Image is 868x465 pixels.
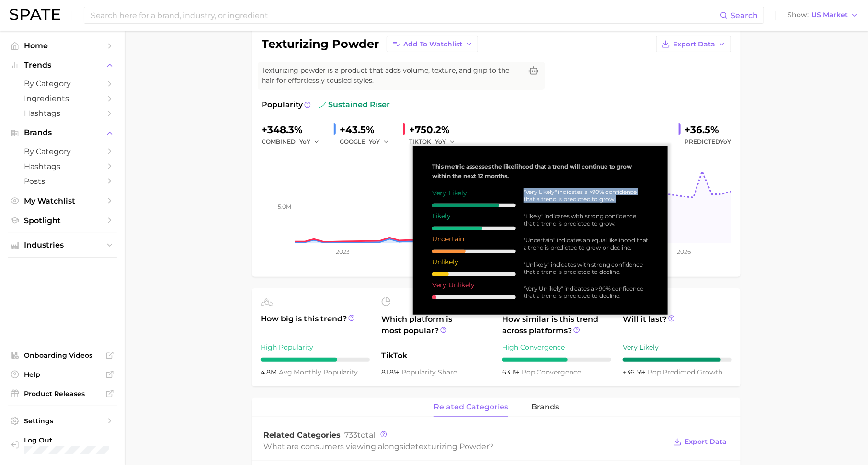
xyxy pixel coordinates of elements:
[785,9,861,22] button: ShowUS Market
[319,99,390,111] span: sustained riser
[502,314,611,337] span: How similar is this trend across platforms?
[340,122,396,137] div: +43.5%
[522,368,537,376] abbr: popularity index
[381,350,491,362] span: TikTok
[432,227,516,230] div: 6 / 10
[524,213,649,227] div: "Likely" indicates with strong confidence that a trend is predicted to grow.
[381,368,401,376] span: 81.8%
[432,257,516,267] div: Unlikely
[24,41,101,50] span: Home
[263,440,666,453] div: What are consumers viewing alongside ?
[648,368,722,376] span: predicted growth
[387,36,478,52] button: Add to Watchlist
[685,438,727,446] span: Export Data
[677,248,691,255] tspan: 2026
[262,66,522,86] span: Texturizing powder is a product that adds volume, texture, and grip to the hair for effortlessly ...
[319,101,326,109] img: sustained riser
[8,193,117,208] a: My Watchlist
[524,285,649,299] div: "Very Unlikely" indicates a >90% confidence that a trend is predicted to decline.
[369,137,380,146] span: YoY
[24,128,101,137] span: Brands
[24,147,101,156] span: by Category
[432,211,516,221] div: Likely
[720,138,731,145] span: YoY
[685,136,731,147] span: Predicted
[811,12,848,18] span: US Market
[8,367,117,382] a: Help
[432,280,516,290] div: Very Unlikely
[409,136,462,147] div: TIKTOK
[524,188,649,203] div: "Very Likely" indicates a >90% confidence that a trend is predicted to grow.
[24,61,101,69] span: Trends
[623,368,648,376] span: +36.5%
[10,9,60,20] img: SPATE
[262,136,326,147] div: combined
[524,261,649,275] div: "Unlikely" indicates with strong confidence that a trend is predicted to decline.
[623,314,732,337] span: Will it last?
[340,136,396,147] div: GOOGLE
[299,137,310,146] span: YoY
[432,250,516,253] div: 4 / 10
[263,431,341,440] span: Related Categories
[502,341,611,353] div: High Convergence
[261,358,370,362] div: 7 / 10
[524,237,649,251] div: "Uncertain" indicates an equal likelihood that a trend is predicted to grow or decline.
[90,7,720,23] input: Search here for a brand, industry, or ingredient
[279,368,294,376] abbr: average
[262,122,326,137] div: +348.3%
[432,163,632,180] span: This metric assesses the likelihood that a trend will continue to grow within the next 12 months.
[401,368,457,376] span: popularity share
[262,38,379,50] h1: texturizing powder
[435,137,446,146] span: YoY
[8,144,117,159] a: by Category
[432,188,516,198] div: Very Likely
[24,436,109,444] span: Log Out
[403,40,462,48] span: Add to Watchlist
[344,431,357,440] span: 733
[8,76,117,91] a: by Category
[381,314,491,345] span: Which platform is most popular?
[8,125,117,140] button: Brands
[24,177,101,186] span: Posts
[8,348,117,363] a: Onboarding Videos
[8,58,117,72] button: Trends
[8,106,117,121] a: Hashtags
[344,431,375,440] span: total
[262,99,303,111] span: Popularity
[502,368,522,376] span: 63.1%
[279,368,358,376] span: monthly popularity
[8,38,117,53] a: Home
[502,358,611,362] div: 6 / 10
[24,351,101,360] span: Onboarding Videos
[432,234,516,244] div: Uncertain
[24,370,101,379] span: Help
[648,368,662,376] abbr: popularity index
[432,204,516,207] div: 8 / 10
[8,238,117,252] button: Industries
[24,241,101,250] span: Industries
[685,122,731,137] div: +36.5%
[788,12,809,18] span: Show
[8,91,117,106] a: Ingredients
[623,341,732,353] div: Very Likely
[522,368,581,376] span: convergence
[24,216,101,225] span: Spotlight
[24,109,101,118] span: Hashtags
[731,11,758,20] span: Search
[435,136,456,147] button: YoY
[336,248,350,255] tspan: 2023
[24,417,101,425] span: Settings
[8,174,117,189] a: Posts
[409,122,462,137] div: +750.2%
[415,442,489,451] span: texturizing powder
[261,341,370,353] div: High Popularity
[432,295,516,299] div: 0 / 10
[8,386,117,401] a: Product Releases
[261,313,370,337] span: How big is this trend?
[299,136,320,147] button: YoY
[671,435,729,449] button: Export Data
[8,433,117,458] a: Log out. Currently logged in with e-mail hannah@spate.nyc.
[24,196,101,205] span: My Watchlist
[24,94,101,103] span: Ingredients
[673,40,715,48] span: Export Data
